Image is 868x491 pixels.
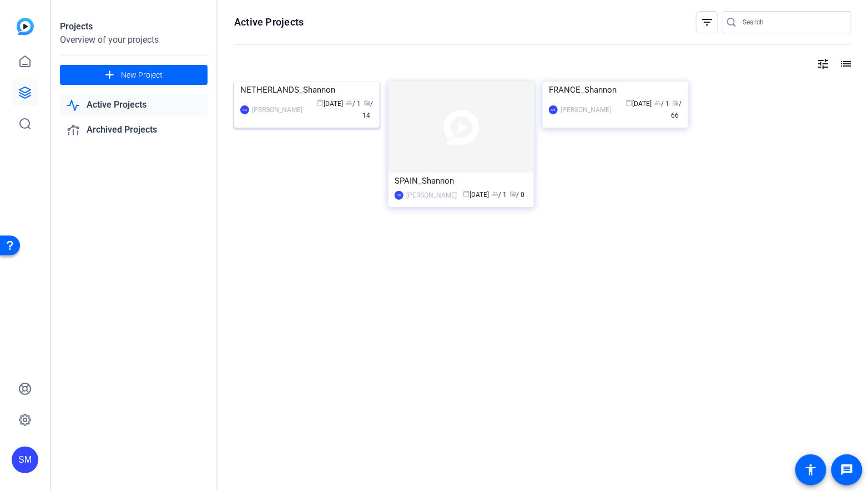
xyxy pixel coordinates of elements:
[510,190,517,197] span: radio
[395,191,403,200] div: SM
[510,191,525,199] span: / 0
[743,16,842,29] input: Search
[655,100,670,108] span: / 1
[317,99,324,106] span: calendar_today
[655,99,662,106] span: group
[626,99,633,106] span: calendar_today
[672,100,682,119] span: / 66
[406,190,457,201] div: [PERSON_NAME]
[673,99,679,106] span: radio
[804,463,817,477] mat-icon: accessibility
[60,94,208,117] a: Active Projects
[492,191,507,199] span: / 1
[240,105,249,114] div: SM
[561,104,611,115] div: [PERSON_NAME]
[17,18,34,35] img: blue-gradient.svg
[838,57,851,70] mat-icon: list
[549,105,558,114] div: SM
[234,16,304,29] h1: Active Projects
[60,20,208,33] div: Projects
[700,16,714,29] mat-icon: filter_list
[240,82,374,98] div: NETHERLANDS_Shannon
[252,104,302,115] div: [PERSON_NAME]
[103,68,117,82] mat-icon: add
[549,82,682,98] div: FRANCE_Shannon
[463,190,470,197] span: calendar_today
[363,100,374,119] span: / 14
[626,100,652,108] span: [DATE]
[60,119,208,141] a: Archived Projects
[12,447,38,473] div: SM
[346,100,361,108] span: / 1
[840,463,854,477] mat-icon: message
[364,99,371,106] span: radio
[317,100,344,108] span: [DATE]
[463,191,489,199] span: [DATE]
[346,99,353,106] span: group
[395,173,528,189] div: SPAIN_Shannon
[60,33,208,47] div: Overview of your projects
[121,69,163,81] span: New Project
[60,65,208,85] button: New Project
[492,190,499,197] span: group
[816,57,830,70] mat-icon: tune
